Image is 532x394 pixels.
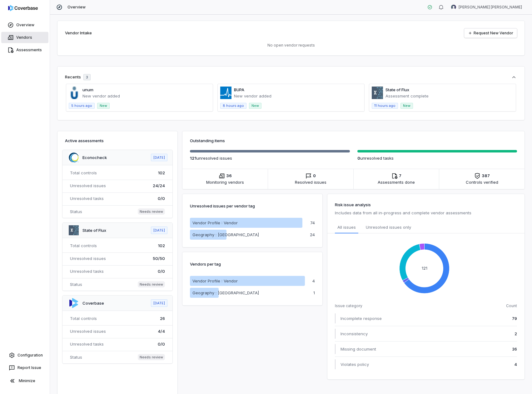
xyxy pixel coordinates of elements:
a: Assessments [1,44,48,56]
p: Vendors per tag [190,260,221,268]
a: unum [82,87,93,92]
span: Monitoring vendors [206,179,244,185]
span: 36 [226,173,232,179]
button: Recents3 [65,74,517,80]
a: State of Flux [385,87,409,92]
span: 3 [86,75,88,80]
a: Vendors [1,32,48,43]
span: All issues [337,224,356,230]
img: Manoj Kumar Reddy Gopu avatar [451,5,456,10]
p: 4 [312,279,315,283]
button: Manoj Kumar Reddy Gopu avatar[PERSON_NAME] [PERSON_NAME] [447,2,526,12]
span: Assessments done [378,179,415,185]
a: State of Flux [82,228,106,233]
span: Inconsistency [341,331,368,337]
p: Includes data from all in-progress and complete vendor assessments [335,209,517,217]
span: Issue category [335,303,362,308]
a: Configuration [2,350,47,361]
a: Coverbase [82,301,104,306]
span: Count [506,303,517,308]
p: 74 [310,221,315,225]
p: No open vendor requests [65,43,517,48]
span: Controls verified [466,179,498,185]
text: 121 [422,266,427,271]
p: Geography : [GEOGRAPHIC_DATA] [192,232,259,238]
p: Geography : [GEOGRAPHIC_DATA] [192,290,259,296]
span: Unresolved issues only [366,224,411,231]
a: Overview [1,19,48,31]
h3: Outstanding items [190,137,517,144]
p: 24 [310,233,315,237]
span: 2 [515,331,517,337]
span: Resolved issues [295,179,326,185]
a: BUPA [234,87,244,92]
img: logo-D7KZi-bG.svg [8,5,38,11]
h2: Vendor Intake [65,30,92,36]
h3: Active assessments [65,137,170,144]
p: unresolved task s [357,155,517,161]
p: 1 [313,291,315,295]
span: Missing document [341,346,376,352]
a: Econocheck [82,155,107,160]
span: [PERSON_NAME] [PERSON_NAME] [459,5,522,10]
span: 79 [512,315,517,322]
p: Vendor Profile : Vendor [192,220,238,226]
span: 121 [190,156,196,161]
span: 36 [512,346,517,352]
span: 0 [313,173,316,179]
span: Overview [67,5,86,10]
span: Incomplete response [341,315,382,322]
p: Unresolved issues per vendor tag [190,202,255,210]
button: Minimize [2,375,47,387]
span: 4 [515,361,517,367]
a: Request New Vendor [464,28,517,38]
button: Report Issue [2,362,47,373]
span: 387 [482,173,490,179]
span: Violates policy [341,361,369,367]
div: Recents [65,74,91,80]
span: 0 [357,156,360,161]
p: unresolved issue s [190,155,350,161]
span: 7 [399,173,401,179]
p: Vendor Profile : Vendor [192,278,238,284]
h3: Risk issue analysis [335,202,517,208]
